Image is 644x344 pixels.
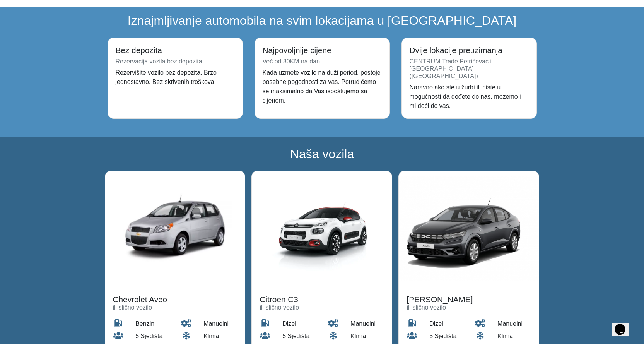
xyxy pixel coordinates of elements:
[410,46,529,55] h4: Dvije lokacije preuzimanja
[424,330,469,342] div: 5 Sjedišta
[130,318,175,330] div: benzin
[407,304,531,311] h6: ili slično vozilo
[116,46,235,55] h4: Bez depozita
[345,318,390,330] div: manuelni
[108,144,537,161] h2: Naša vozila
[492,330,537,342] div: Klima
[113,295,237,305] h4: Chevrolet Aveo
[612,313,636,336] iframe: chat widget
[263,58,382,65] h6: Već od 30KM na dan
[105,171,245,287] img: Chevrolet Aveo
[277,318,322,330] div: dizel
[260,304,384,311] h6: ili slično vozilo
[424,318,469,330] div: dizel
[345,330,390,342] div: Klima
[198,330,243,342] div: Klima
[116,68,235,87] p: Rezervišite vozilo bez depozita. Brzo i jednostavno. Bez skrivenih troškova.
[116,58,235,65] h6: Rezervacija vozila bez depozita
[113,304,237,311] h6: ili slično vozilo
[410,58,529,80] h6: CENTRUM Trade Petrićevac i [GEOGRAPHIC_DATA] ([GEOGRAPHIC_DATA])
[277,330,322,342] div: 5 Sjedišta
[130,330,175,342] div: 5 Sjedišta
[407,295,531,305] h4: [PERSON_NAME]
[263,46,382,55] h4: Najpovoljnije cijene
[410,83,529,111] p: Naravno ako ste u žurbi ili niste u mogućnosti da dođete do nas, mozemo i mi doći do vas.
[492,318,537,330] div: manuelni
[252,171,392,287] img: Citroen C3
[198,318,243,330] div: manuelni
[260,295,384,305] h4: Citroen C3
[108,13,537,28] h2: Iznajmljivanje automobila na svim lokacijama u [GEOGRAPHIC_DATA]
[263,68,382,105] p: Kada uzmete vozilo na duži period, postoje posebne pogodnosti za vas. Potrudićemo se maksimalno d...
[399,171,539,287] img: Dacia Logan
